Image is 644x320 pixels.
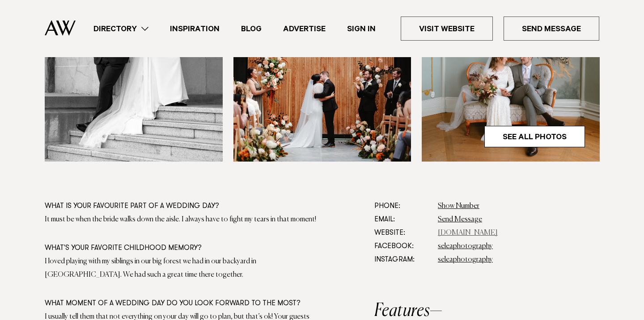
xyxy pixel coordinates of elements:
[45,255,317,282] div: I loved playing with my siblings in our big forest we had in our backyard in [GEOGRAPHIC_DATA]. W...
[374,253,431,266] dt: Instagram:
[45,20,76,36] img: Auckland Weddings Logo
[438,243,493,250] a: seleaphotography
[438,203,479,210] a: Show Number
[438,256,493,263] a: seleaphotography
[374,199,431,213] dt: Phone:
[230,23,272,35] a: Blog
[504,17,599,41] a: Send Message
[438,229,498,237] a: [DOMAIN_NAME]
[83,23,159,35] a: Directory
[45,241,317,255] div: What's your favorite childhood memory?
[336,23,386,35] a: Sign In
[45,199,317,213] div: What is your favourite part of a wedding day?
[272,23,336,35] a: Advertise
[45,213,317,226] div: It must be when the bride walks down the aisle. I always have to fight my tears in that moment!
[159,23,230,35] a: Inspiration
[401,17,493,41] a: Visit Website
[374,302,599,320] h2: Features
[45,297,317,310] div: What moment of a wedding day do you look forward to the most?
[438,216,482,223] a: Send Message
[484,126,585,147] a: See All Photos
[374,213,431,226] dt: Email:
[374,240,431,253] dt: Facebook:
[374,226,431,240] dt: Website:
